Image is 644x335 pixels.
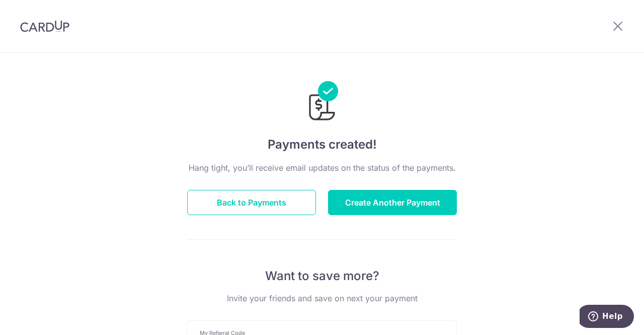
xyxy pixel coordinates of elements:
[187,268,457,284] p: Want to save more?
[187,190,316,215] button: Back to Payments
[187,136,457,154] h4: Payments created!
[306,81,338,123] img: Payments
[20,20,69,32] img: CardUp
[187,162,457,174] p: Hang tight, you’ll receive email updates on the status of the payments.
[328,190,457,215] button: Create Another Payment
[187,292,457,304] p: Invite your friends and save on next your payment
[580,305,634,330] iframe: Opens a widget where you can find more information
